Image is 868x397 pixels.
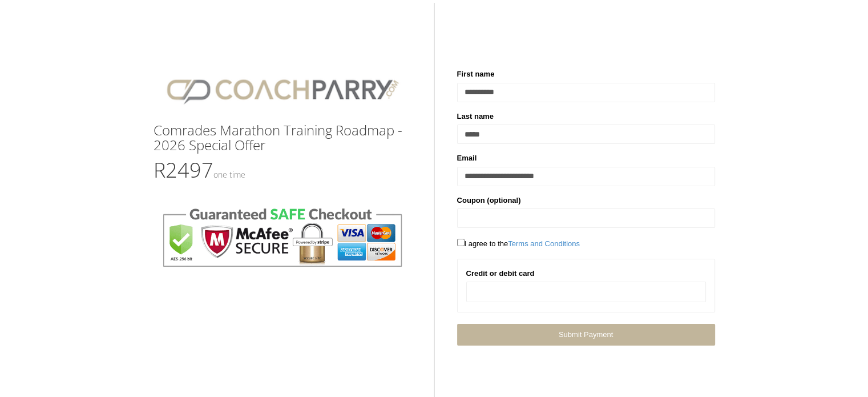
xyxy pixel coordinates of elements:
[154,69,411,111] img: CPlogo.png
[457,239,580,248] span: I agree to the
[457,153,477,164] label: Email
[213,169,245,180] small: One time
[457,324,715,345] a: Submit Payment
[457,195,521,206] label: Coupon (optional)
[508,239,580,248] a: Terms and Conditions
[559,330,613,339] span: Submit Payment
[154,123,411,153] h3: Comrades Marathon Training Roadmap - 2026 Special Offer
[457,69,495,80] label: First name
[457,111,494,122] label: Last name
[466,268,535,279] label: Credit or debit card
[474,287,699,297] iframe: Secure card payment input frame
[154,156,245,184] span: R2497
